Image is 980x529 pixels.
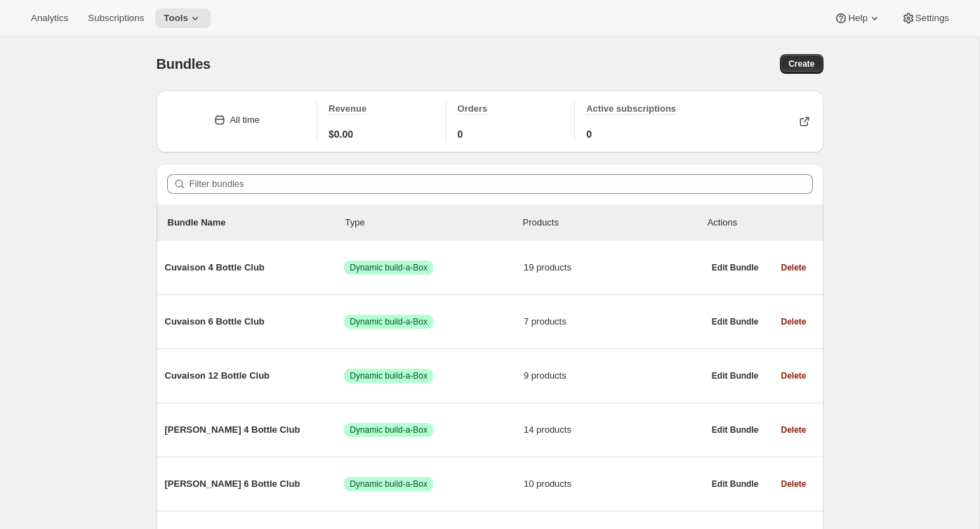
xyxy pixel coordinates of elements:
[893,8,958,28] button: Settings
[155,8,211,28] button: Tools
[712,262,759,273] span: Edit Bundle
[523,216,701,230] div: Products
[350,370,428,381] span: Dynamic build-a-Box
[524,369,703,383] span: 9 products
[458,103,488,114] span: Orders
[781,370,806,381] span: Delete
[788,58,814,70] span: Create
[826,8,889,28] button: Help
[165,261,345,275] span: Cuvaison 4 Bottle Club
[165,315,345,329] span: Cuvaison 6 Bottle Club
[165,477,345,491] span: [PERSON_NAME] 6 Bottle Club
[350,478,428,490] span: Dynamic build-a-Box
[703,312,767,332] button: Edit Bundle
[168,216,345,230] p: Bundle Name
[157,56,211,72] span: Bundles
[345,216,523,230] div: Type
[703,420,767,440] button: Edit Bundle
[79,8,152,28] button: Subscriptions
[524,315,703,329] span: 7 products
[22,8,77,28] button: Analytics
[781,262,806,273] span: Delete
[31,13,68,24] span: Analytics
[524,261,703,275] span: 19 products
[329,127,353,141] span: $0.00
[712,316,759,327] span: Edit Bundle
[524,477,703,491] span: 10 products
[586,103,676,114] span: Active subscriptions
[915,13,949,24] span: Settings
[350,424,428,436] span: Dynamic build-a-Box
[772,312,814,332] button: Delete
[708,216,812,230] div: Actions
[712,424,759,436] span: Edit Bundle
[164,13,188,24] span: Tools
[781,316,806,327] span: Delete
[165,369,345,383] span: Cuvaison 12 Bottle Club
[703,366,767,386] button: Edit Bundle
[524,423,703,437] span: 14 products
[329,103,366,114] span: Revenue
[586,127,592,141] span: 0
[781,424,806,436] span: Delete
[190,174,813,194] input: Filter bundles
[848,13,867,24] span: Help
[712,370,759,381] span: Edit Bundle
[350,262,428,273] span: Dynamic build-a-Box
[772,474,814,494] button: Delete
[712,478,759,490] span: Edit Bundle
[703,474,767,494] button: Edit Bundle
[350,316,428,327] span: Dynamic build-a-Box
[772,366,814,386] button: Delete
[703,258,767,277] button: Edit Bundle
[780,54,823,74] button: Create
[88,13,144,24] span: Subscriptions
[772,258,814,277] button: Delete
[230,113,260,127] div: All time
[772,420,814,440] button: Delete
[781,478,806,490] span: Delete
[458,127,463,141] span: 0
[165,423,345,437] span: [PERSON_NAME] 4 Bottle Club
